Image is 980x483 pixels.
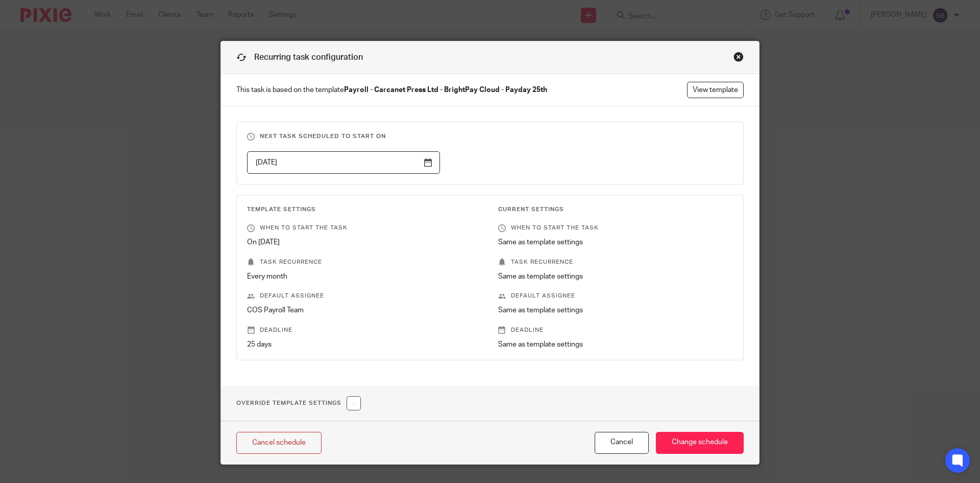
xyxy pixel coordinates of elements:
[498,339,733,350] p: Same as template settings
[247,339,482,350] p: 25 days
[498,224,733,232] p: When to start the task
[247,258,482,266] p: Task recurrence
[236,432,322,454] a: Cancel schedule
[498,205,733,214] h3: Current Settings
[247,326,482,334] p: Deadline
[498,326,733,334] p: Deadline
[595,432,649,454] button: Cancel
[247,292,482,300] p: Default assignee
[236,396,361,410] h1: Override Template Settings
[247,305,482,315] p: COS Payroll Team
[733,52,744,62] div: Close this dialog window
[498,258,733,266] p: Task recurrence
[656,432,744,454] input: Change schedule
[687,82,744,98] a: View template
[236,52,363,63] h1: Recurring task configuration
[498,305,733,315] p: Same as template settings
[247,132,733,141] h3: Next task scheduled to start on
[247,205,482,214] h3: Template Settings
[498,237,733,247] p: Same as template settings
[247,237,482,247] p: On [DATE]
[247,224,482,232] p: When to start the task
[236,85,547,95] span: This task is based on the template
[498,271,733,282] p: Same as template settings
[247,271,482,282] p: Every month
[344,86,547,94] strong: Payroll - Carcanet Press Ltd - BrightPay Cloud - Payday 25th
[498,292,733,300] p: Default assignee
